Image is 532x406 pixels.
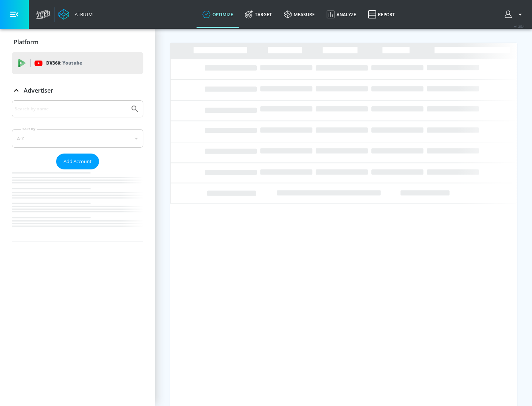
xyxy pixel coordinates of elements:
[12,80,143,101] div: Advertiser
[72,11,93,18] div: Atrium
[12,52,143,74] div: DV360: Youtube
[62,59,82,67] p: Youtube
[64,157,92,166] span: Add Account
[24,86,53,94] p: Advertiser
[46,59,82,67] p: DV360:
[514,24,525,28] span: v 4.25.4
[278,1,321,28] a: measure
[239,1,278,28] a: Target
[12,32,143,52] div: Platform
[197,1,239,28] a: optimize
[12,100,143,241] div: Advertiser
[12,169,143,241] nav: list of Advertiser
[362,1,401,28] a: Report
[58,9,93,20] a: Atrium
[12,129,143,148] div: A-Z
[321,1,362,28] a: Analyze
[14,38,38,46] p: Platform
[56,154,99,169] button: Add Account
[15,104,127,114] input: Search by name
[21,127,37,131] label: Sort By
